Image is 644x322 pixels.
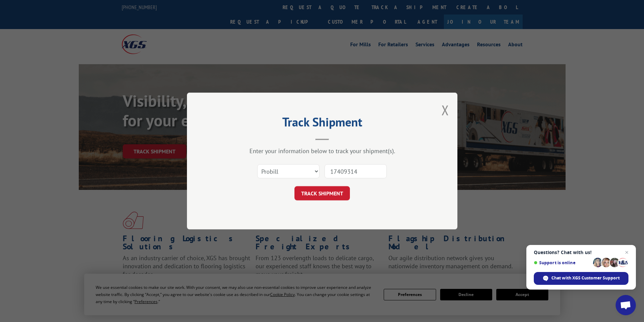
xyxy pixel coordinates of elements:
[616,295,636,315] div: Open chat
[294,186,350,200] button: TRACK SHIPMENT
[221,147,424,155] div: Enter your information below to track your shipment(s).
[221,117,424,130] h2: Track Shipment
[551,275,620,281] span: Chat with XGS Customer Support
[534,272,628,285] div: Chat with XGS Customer Support
[442,101,449,119] button: Close modal
[534,260,591,265] span: Support is online
[325,164,387,178] input: Number(s)
[623,248,631,256] span: Close chat
[534,250,628,255] span: Questions? Chat with us!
